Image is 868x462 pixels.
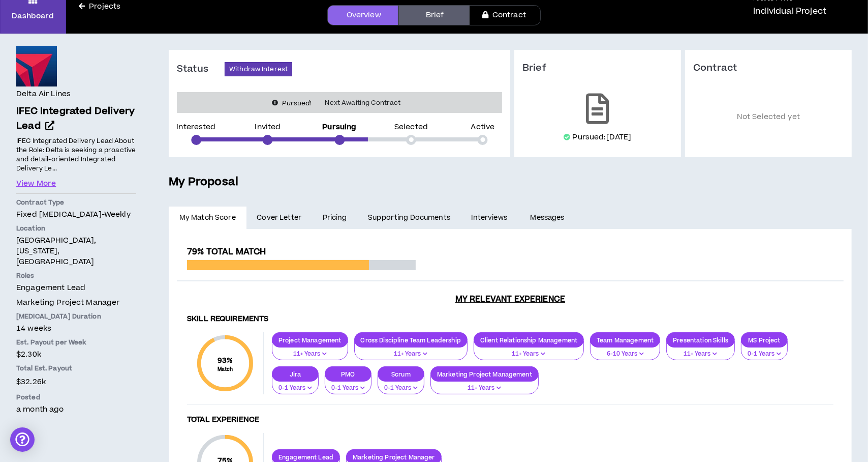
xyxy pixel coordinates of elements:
p: 11+ Years [673,350,728,359]
h3: Contract [693,62,844,74]
p: Interested [176,124,215,131]
h4: Delta Air Lines [16,89,71,100]
p: Active [471,124,495,131]
p: Roles [16,271,136,280]
p: Cross Discipline Team Leadership [355,336,467,344]
span: 93 % [218,355,233,366]
p: a month ago [16,404,136,415]
p: Project Management [272,336,348,344]
p: Selected [394,124,428,131]
button: View More [16,178,56,189]
h4: Skill Requirements [187,314,833,324]
button: 11+ Years [474,341,584,360]
a: Contract [470,5,541,25]
h5: My Proposal [169,174,852,191]
p: Engagement Lead [272,453,339,461]
a: Supporting Documents [357,207,460,229]
button: Withdraw Interest [225,62,292,76]
button: 11+ Years [430,375,539,394]
p: 11+ Years [278,350,342,359]
button: 6-10 Years [590,341,660,360]
h4: Total Experience [187,415,833,425]
p: Presentation Skills [667,336,734,344]
p: 6-10 Years [597,350,654,359]
p: 0-1 Years [748,350,781,359]
p: Invited [255,124,281,131]
p: $2.30k [16,349,136,360]
a: Brief [398,5,470,25]
span: 79% Total Match [187,246,266,258]
p: Team Management [591,336,660,344]
p: Individual Project [753,5,826,17]
span: $32.26k [16,375,46,389]
span: Next Awaiting Contract [319,98,407,108]
p: [GEOGRAPHIC_DATA], [US_STATE], [GEOGRAPHIC_DATA] [16,235,136,267]
p: Not Selected yet [693,90,844,145]
button: 0-1 Years [325,375,371,394]
button: 11+ Years [272,341,348,360]
p: 14 weeks [16,323,136,334]
p: PMO [325,370,371,378]
p: 0-1 Years [331,384,365,393]
button: 0-1 Years [741,341,788,360]
p: [MEDICAL_DATA] Duration [16,312,136,321]
div: Open Intercom Messenger [10,427,35,452]
p: MS Project [741,336,787,344]
p: Jira [272,370,318,378]
p: IFEC Integrated Delivery Lead About the Role: Delta is seeking a proactive and detail-oriented In... [16,135,136,174]
a: IFEC Integrated Delivery Lead [16,104,136,134]
p: 11+ Years [361,350,461,359]
h3: My Relevant Experience [177,294,844,304]
span: Cover Letter [257,212,301,223]
p: Pursuing [322,124,356,131]
p: Dashboard [12,11,54,21]
span: Marketing Project Manager [16,297,120,308]
button: 11+ Years [354,341,468,360]
a: Projects [66,1,133,12]
p: Scrum [378,370,424,378]
span: IFEC Integrated Delivery Lead [16,104,135,133]
p: Marketing Project Manager [347,453,441,461]
p: Client Relationship Management [474,336,583,344]
a: Pricing [312,207,358,229]
p: Posted [16,393,136,402]
p: 0-1 Years [278,384,312,393]
p: Contract Type [16,198,136,207]
span: Engagement Lead [16,282,85,293]
p: Marketing Project Management [431,370,538,378]
p: Location [16,224,136,233]
p: 11+ Years [437,384,532,393]
p: Pursued: [DATE] [573,132,632,142]
button: 0-1 Years [378,375,424,394]
i: Pursued! [282,99,311,108]
button: 11+ Years [666,341,735,360]
a: Overview [327,5,398,25]
a: My Match Score [169,207,246,229]
h3: Brief [522,62,673,74]
a: Interviews [461,207,520,229]
p: 11+ Years [480,350,577,359]
small: Match [218,366,233,373]
button: 0-1 Years [272,375,319,394]
a: Messages [520,207,577,229]
p: Est. Payout per Week [16,338,136,347]
span: Fixed [MEDICAL_DATA] - weekly [16,209,131,220]
p: Total Est. Payout [16,364,136,373]
p: 0-1 Years [384,384,418,393]
h3: Status [177,63,225,75]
